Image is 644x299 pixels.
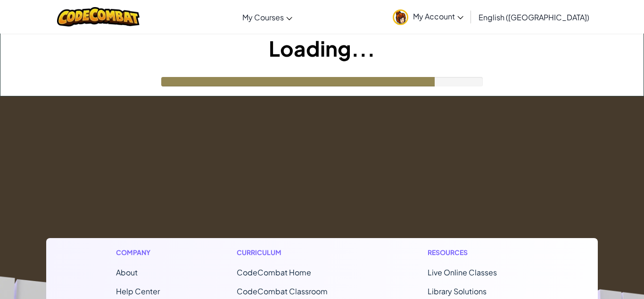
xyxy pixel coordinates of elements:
[479,12,589,22] span: English ([GEOGRAPHIC_DATA])
[116,286,160,296] a: Help Center
[393,9,408,25] img: avatar
[238,4,297,30] a: My Courses
[474,4,594,30] a: English ([GEOGRAPHIC_DATA])
[242,12,284,22] span: My Courses
[116,267,138,277] a: About
[428,286,487,296] a: Library Solutions
[116,248,160,257] h1: Company
[413,11,463,21] span: My Account
[0,34,644,63] h1: Loading...
[388,2,468,32] a: My Account
[57,7,140,26] img: CodeCombat logo
[428,267,497,277] a: Live Online Classes
[237,248,351,257] h1: Curriculum
[237,267,311,277] span: CodeCombat Home
[428,248,528,257] h1: Resources
[237,286,328,296] a: CodeCombat Classroom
